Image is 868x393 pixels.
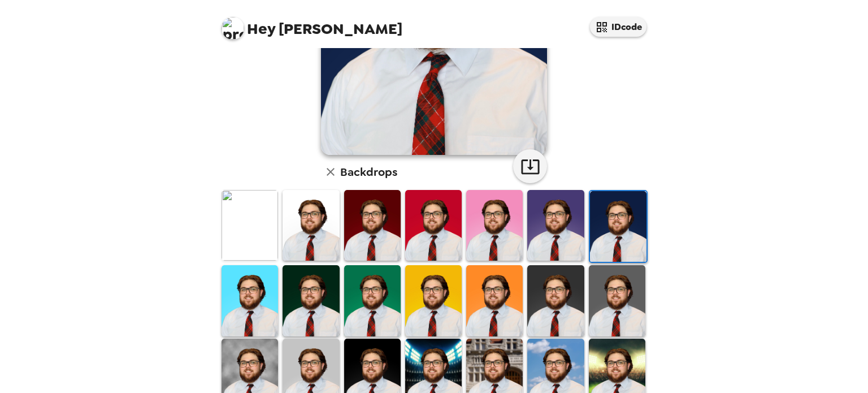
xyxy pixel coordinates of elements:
[222,11,402,37] span: [PERSON_NAME]
[247,19,275,39] span: Hey
[340,163,397,181] h6: Backdrops
[590,17,646,37] button: IDcode
[222,190,278,261] img: Original
[222,17,244,40] img: profile pic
